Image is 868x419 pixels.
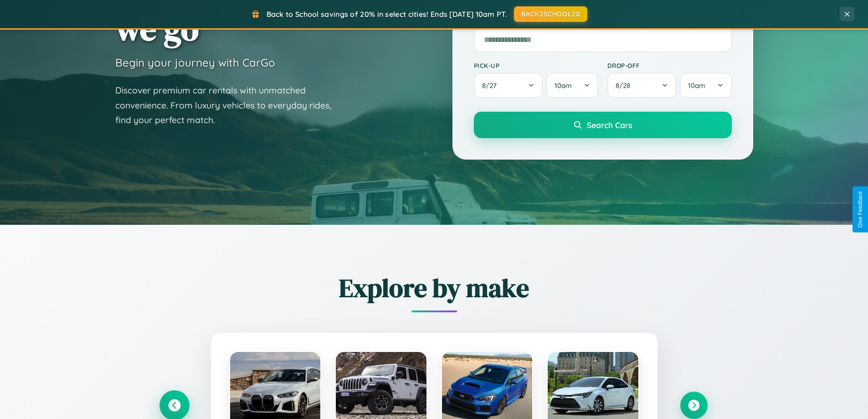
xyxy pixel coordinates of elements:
span: 10am [688,81,705,90]
button: 8/28 [607,73,677,98]
button: 8/27 [474,73,543,98]
button: BACK2SCHOOL20 [514,6,587,22]
button: 10am [546,73,598,98]
h3: Begin your journey with CarGo [115,56,275,69]
label: Pick-up [474,62,598,69]
span: 8 / 28 [616,81,635,90]
p: Discover premium car rentals with unmatched convenience. From luxury vehicles to everyday rides, ... [115,83,343,128]
span: 10am [555,81,572,90]
label: Drop-off [607,62,732,69]
div: Give Feedback [857,191,863,228]
span: 8 / 27 [482,81,501,90]
button: 10am [680,73,731,98]
span: Back to School savings of 20% in select cities! Ends [DATE] 10am PT. [267,10,507,19]
button: Search Cars [474,112,732,138]
h2: Explore by make [161,270,708,305]
span: Search Cars [587,120,632,130]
